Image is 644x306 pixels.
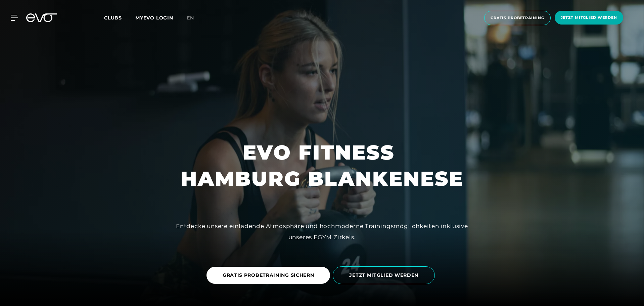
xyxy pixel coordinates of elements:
[491,15,544,21] span: Gratis Probetraining
[104,14,135,21] a: Clubs
[561,15,617,20] span: Jetzt Mitglied werden
[187,14,202,22] a: en
[171,221,473,243] div: Entdecke unsere einladende Atmosphäre und hochmoderne Trainingsmöglichkeiten inklusive unseres EG...
[223,272,314,279] span: GRATIS PROBETRAINING SICHERN
[553,11,625,25] a: Jetzt Mitglied werden
[181,139,463,192] h1: EVO FITNESS HAMBURG BLANKENESE
[206,262,333,289] a: GRATIS PROBETRAINING SICHERN
[187,15,194,21] span: en
[333,261,438,289] a: JETZT MITGLIED WERDEN
[482,11,553,25] a: Gratis Probetraining
[135,15,173,21] a: MYEVO LOGIN
[349,272,418,279] span: JETZT MITGLIED WERDEN
[104,15,122,21] span: Clubs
